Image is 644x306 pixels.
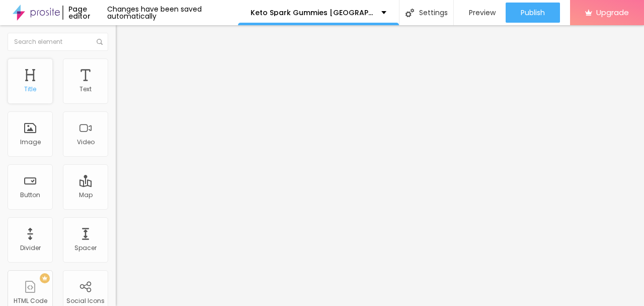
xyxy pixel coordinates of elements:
[107,6,238,20] div: Changes have been saved automatically
[454,3,506,23] button: Preview
[20,192,40,199] div: Button
[521,9,545,17] span: Publish
[24,86,36,93] div: Title
[79,192,93,199] div: Map
[20,244,41,252] div: Divider
[77,139,95,146] div: Video
[66,297,105,304] div: Social Icons
[406,9,414,17] img: Icone
[62,6,107,20] div: Page editor
[79,86,92,93] div: Text
[8,33,108,51] input: Search element
[97,39,103,45] img: Icone
[20,139,41,146] div: Image
[469,9,496,17] span: Preview
[14,297,47,304] div: HTML Code
[116,25,644,306] iframe: Editor
[74,244,97,252] div: Spacer
[596,8,629,17] span: Upgrade
[251,9,374,16] p: Keto Spark Gummies [GEOGRAPHIC_DATA] – Ingredients, Benefits, Customer Reviews [2025 Update]!
[506,3,560,23] button: Publish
